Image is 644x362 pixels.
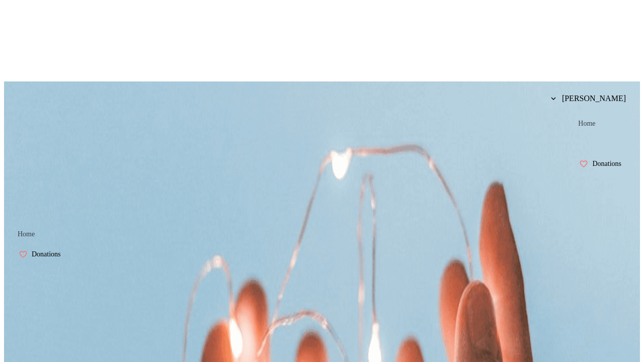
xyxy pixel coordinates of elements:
[571,114,603,134] a: Home
[32,250,61,258] span: Donations
[10,224,42,244] a: Home
[592,160,621,168] span: Donations
[543,88,634,109] button: [PERSON_NAME]
[10,244,73,264] a: Donations
[571,154,634,174] a: Donations
[562,94,626,103] span: [PERSON_NAME]
[18,230,35,238] span: Home
[578,120,595,128] span: Home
